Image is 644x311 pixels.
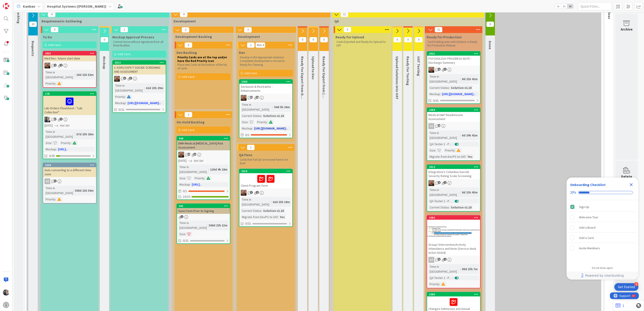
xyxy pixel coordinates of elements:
[427,292,480,296] div: 2385
[427,112,480,122] div: Medical H&P Readmission Assessment
[428,67,434,73] img: JS
[440,92,441,96] span: :
[256,96,259,99] span: 15
[450,205,473,210] div: Solution v1.18
[428,142,453,147] div: QA Tester 1 - Passed
[579,204,589,210] div: Sign Up
[241,208,261,213] div: Current Status
[444,68,447,71] span: 3
[453,275,454,280] span: :
[241,120,248,125] div: Size
[75,132,75,137] span: :
[60,140,71,145] div: Priority
[71,140,71,145] span: :
[455,148,455,153] span: :
[113,76,166,82] div: JS
[9,1,20,6] span: Support
[634,282,638,286] div: 4
[427,67,480,73] div: JS
[185,232,186,237] span: :
[335,35,364,39] span: Ready for Upload
[428,40,480,48] p: Card holding area until Solution is Ready for Production Release
[561,4,567,9] span: 2x
[579,215,598,220] div: Welcome Tour
[42,19,164,23] span: Requirements Gathering
[178,176,185,181] div: Size
[244,71,259,75] span: Add Card...
[256,191,259,194] span: 2
[439,282,440,287] span: :
[427,257,480,263] div: LC
[461,190,479,195] div: 8d 21h 43m
[238,34,291,39] span: Development
[58,147,68,151] a: [URL]..
[48,12,55,17] span: 4
[56,147,57,152] span: :
[460,77,461,81] span: :
[239,80,292,84] div: 2429
[461,133,479,138] div: 6d 20h 41m
[239,95,292,101] div: JS
[435,27,442,32] span: 11
[43,96,96,115] div: Lab Orders Flowsheet - "Lab Collection"
[51,27,58,32] span: 3
[427,215,481,288] a: 2482Group/ Intervention/Activity Attendance and Note (Service desk ticket 92424)LCTime in [GEOGRA...
[428,123,434,129] div: LC
[239,79,293,138] a: 2429Seclusion & Restraints - EnhancementsJSTime in [GEOGRAPHIC_DATA]:54d 5h 26mCurrent Status:Sol...
[177,204,230,214] div: 901Save Form Prior to Signing
[179,204,230,208] div: 901
[112,60,166,113] a: 2512C-SSRS/SAFE-T SUICIDE SCREENING AND ASSESSMENTJSTime in [GEOGRAPHIC_DATA]:62d 23h 29mPriority...
[183,194,190,199] span: 10/10
[125,94,126,99] span: :
[607,10,612,19] span: Ideas
[177,152,230,158] div: JS
[118,52,132,56] span: Add Card...
[570,182,606,187] div: Onboarding Checklist
[239,173,292,188] div: Client Program form
[427,180,480,186] div: JS
[460,190,461,195] span: :
[336,40,388,48] p: Cards Exported and Ready for Upload to UAT
[177,208,230,214] div: Save Form Prior to Signing
[488,41,492,49] span: Done
[43,91,97,159] a: 178Lab Orders Flowsheet - "Lab Collection"LP[DATE]Not SetTime in [GEOGRAPHIC_DATA]:67d 23h 26mSiz...
[115,61,166,64] div: 2512
[320,37,328,42] span: 0
[176,204,230,244] a: 901Save Form Prior to SigningTime in [GEOGRAPHIC_DATA]:368d 22h 13mSize:0/31
[54,64,57,67] span: 1
[44,140,51,145] div: Size
[567,200,638,263] div: Checklist items
[567,4,573,9] span: 3x
[54,180,57,182] span: 3
[427,108,480,112] div: 2494
[239,50,245,55] span: Dev
[126,101,126,105] span: :
[113,40,165,48] p: Cannot move without signatures from all three facilities
[428,282,439,287] div: Priority
[112,35,154,39] span: Mockup Approval Process
[60,123,70,127] i: Not Set
[415,37,423,42] span: 0
[278,215,279,219] span: :
[344,27,351,32] span: 0
[177,136,230,150] div: 566DMH Medical [MEDICAL_DATA] Risk Assessment
[438,181,441,184] span: 9
[145,85,164,90] div: 62d 23h 29m
[44,129,75,139] div: Time in [GEOGRAPHIC_DATA]
[569,272,636,280] a: Powered by UserGuiding
[43,51,96,55] div: 2531
[241,190,247,196] img: JS
[44,178,50,184] div: LC
[180,12,187,17] span: 4
[254,126,287,130] a: [URL][DOMAIN_NAME]..
[579,235,594,241] div: Add a Card
[250,191,253,194] span: 7
[177,136,230,140] div: 566
[427,164,481,212] a: 2513Integrative's Columbia-Suicide Severity Rating Scale ScreeningJSTime in [GEOGRAPHIC_DATA]:8d ...
[592,266,613,270] div: Do not show again
[568,212,637,222] div: Welcome Tour is incomplete.
[120,27,128,32] span: 1
[43,51,96,61] div: 2531Med Rec- future start date
[113,61,166,74] div: 2512C-SSRS/SAFE-T SUICIDE SCREENING AND ASSESSMENT
[252,126,253,131] span: :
